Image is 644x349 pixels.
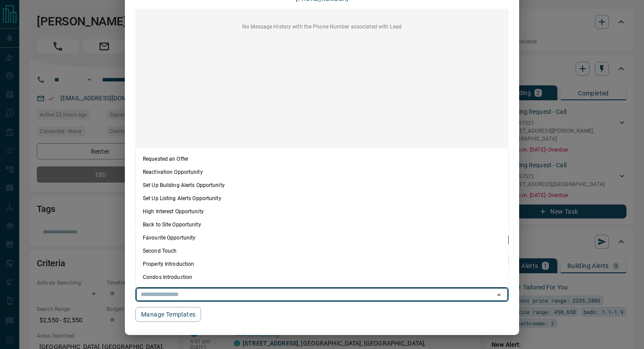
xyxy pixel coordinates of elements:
[136,271,508,284] li: Condos Introduction
[136,244,508,257] li: Second Touch
[136,205,508,218] li: High Interest Opportunity
[136,257,508,271] li: Property Introduction
[136,218,508,231] li: Back to Site Opportunity
[141,23,503,31] p: No Message History with the Phone Number associated with Lead
[136,166,508,179] li: Reactivation Opportunity
[136,231,508,244] li: Favourite Opportunity
[136,179,508,192] li: Set Up Building Alerts Opportunity
[493,289,505,301] button: Close
[136,192,508,205] li: Set Up Listing Alerts Opportunity
[135,307,201,322] button: Manage Templates
[136,152,508,166] li: Requested an Offer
